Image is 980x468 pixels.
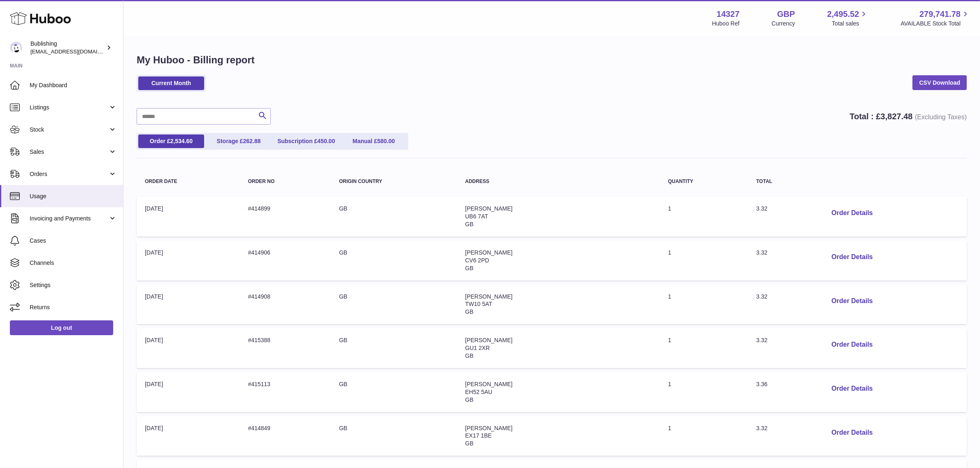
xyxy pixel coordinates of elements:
[240,328,331,368] td: #415388
[465,337,512,343] span: [PERSON_NAME]
[206,134,272,148] a: Storage £262.88
[331,285,457,324] td: GB
[30,192,117,200] span: Usage
[850,112,967,121] strong: Total : £
[465,432,492,439] span: EX17 1BE
[827,9,859,20] span: 2,495.52
[10,320,113,335] a: Log out
[30,148,108,156] span: Sales
[240,241,331,280] td: #414906
[30,304,117,311] span: Returns
[331,171,457,192] th: Origin Country
[756,249,767,256] span: 3.32
[457,171,660,192] th: Address
[825,424,879,441] button: Order Details
[465,293,512,300] span: [PERSON_NAME]
[915,114,967,120] span: (Excluding Taxes)
[825,205,879,222] button: Order Details
[240,171,331,192] th: Order no
[901,9,970,28] a: 279,741.78 AVAILABLE Stock Total
[772,20,795,28] div: Currency
[660,372,748,412] td: 1
[30,170,108,178] span: Orders
[660,171,748,192] th: Quantity
[465,440,473,447] span: GB
[660,416,748,456] td: 1
[331,241,457,280] td: GB
[777,9,795,20] strong: GBP
[756,337,767,343] span: 3.32
[901,20,970,28] span: AVAILABLE Stock Total
[30,104,108,111] span: Listings
[748,171,817,192] th: Total
[137,328,240,368] td: [DATE]
[465,249,512,256] span: [PERSON_NAME]
[756,205,767,212] span: 3.32
[243,138,261,144] span: 262.88
[756,293,767,300] span: 3.32
[240,372,331,412] td: #415113
[825,336,879,353] button: Order Details
[465,265,473,271] span: GB
[331,372,457,412] td: GB
[138,134,204,148] a: Order £2,534.60
[30,81,117,89] span: My Dashboard
[465,396,473,403] span: GB
[30,40,105,56] div: Bublishing
[465,308,473,315] span: GB
[919,9,961,20] span: 279,741.78
[331,416,457,456] td: GB
[465,345,490,351] span: GU1 2XR
[756,425,767,431] span: 3.32
[30,281,117,289] span: Settings
[273,134,339,148] a: Subscription £450.00
[137,416,240,456] td: [DATE]
[660,285,748,324] td: 1
[465,352,473,359] span: GB
[137,285,240,324] td: [DATE]
[170,138,193,144] span: 2,534.60
[341,134,407,148] a: Manual £580.00
[30,237,117,245] span: Cases
[331,197,457,236] td: GB
[825,293,879,310] button: Order Details
[465,425,512,431] span: [PERSON_NAME]
[827,9,869,28] a: 2,495.52 Total sales
[660,328,748,368] td: 1
[240,197,331,236] td: #414899
[30,48,121,55] span: [EMAIL_ADDRESS][DOMAIN_NAME]
[240,285,331,324] td: #414908
[30,259,117,267] span: Channels
[465,221,473,227] span: GB
[465,205,512,212] span: [PERSON_NAME]
[660,241,748,280] td: 1
[825,380,879,397] button: Order Details
[30,126,108,134] span: Stock
[377,138,395,144] span: 580.00
[465,301,492,307] span: TW10 5AT
[832,20,868,28] span: Total sales
[317,138,335,144] span: 450.00
[465,257,489,264] span: CV6 2PD
[10,42,22,54] img: internalAdmin-14327@internal.huboo.com
[912,75,967,90] a: CSV Download
[30,215,108,222] span: Invoicing and Payments
[881,112,913,121] span: 3,827.48
[138,76,204,90] a: Current Month
[660,197,748,236] td: 1
[465,381,512,387] span: [PERSON_NAME]
[717,9,740,20] strong: 14327
[137,197,240,236] td: [DATE]
[137,241,240,280] td: [DATE]
[240,416,331,456] td: #414849
[137,372,240,412] td: [DATE]
[465,213,488,220] span: UB6 7AT
[712,20,740,28] div: Huboo Ref
[331,328,457,368] td: GB
[825,249,879,266] button: Order Details
[137,53,967,67] h1: My Huboo - Billing report
[756,381,767,387] span: 3.36
[465,389,492,395] span: EH52 5AU
[137,171,240,192] th: Order Date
